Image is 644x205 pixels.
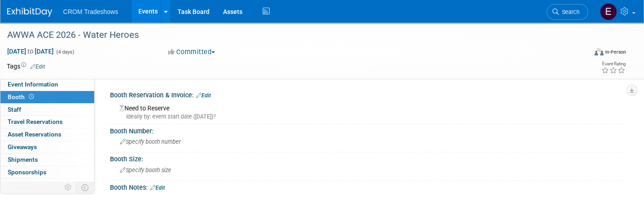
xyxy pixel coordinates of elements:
[30,64,45,70] a: Edit
[0,104,94,116] a: Staff
[8,131,61,138] span: Asset Reservations
[120,167,171,173] span: Specify booth size
[26,48,35,55] span: to
[8,93,36,100] span: Booth
[165,47,219,57] button: Committed
[76,182,95,193] td: Toggle Event Tabs
[0,166,94,178] a: Sponsorships
[110,152,626,164] div: Booth Size:
[601,62,626,66] div: Event Rating
[605,49,626,55] div: In-Person
[0,91,94,103] a: Booth
[0,154,94,166] a: Shipments
[4,27,573,43] div: AWWA ACE 2026 - Water Heroes
[117,101,619,121] div: Need to Reserve
[0,78,94,91] a: Event Information
[27,93,36,100] span: Booth not reserved yet
[55,49,74,55] span: (4 days)
[7,8,52,17] img: ExhibitDay
[8,156,38,163] span: Shipments
[8,106,21,113] span: Staff
[594,48,603,55] img: Format-Inperson.png
[60,182,76,193] td: Personalize Event Tab Strip
[8,118,63,125] span: Travel Reservations
[110,124,626,136] div: Booth Number:
[119,113,619,121] div: Ideally by: event start date ([DATE])?
[0,116,94,128] a: Travel Reservations
[8,143,37,150] span: Giveaways
[7,181,23,188] span: Tasks
[7,62,45,71] td: Tags
[8,81,58,88] span: Event Information
[559,9,580,15] span: Search
[0,141,94,153] a: Giveaways
[8,169,46,176] span: Sponsorships
[110,88,626,100] div: Booth Reservation & Invoice:
[120,138,181,145] span: Specify booth number
[0,179,94,191] a: Tasks
[600,3,617,20] img: Emily Williams
[0,128,94,141] a: Asset Reservations
[7,47,54,55] span: [DATE] [DATE]
[547,4,588,20] a: Search
[534,47,626,60] div: Event Format
[63,8,118,15] span: CROM Tradeshows
[110,181,626,192] div: Booth Notes:
[150,185,165,191] a: Edit
[196,92,211,99] a: Edit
